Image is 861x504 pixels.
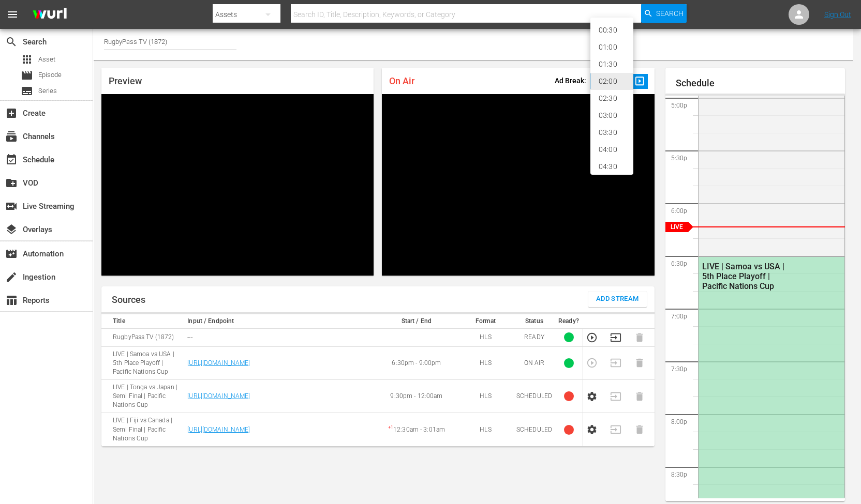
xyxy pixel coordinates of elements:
li: 01:30 [590,56,633,73]
li: 03:00 [590,107,633,124]
li: 01:00 [590,39,633,56]
li: 00:30 [590,22,633,39]
li: 03:30 [590,124,633,141]
li: 02:00 [590,73,633,90]
li: 02:30 [590,90,633,107]
li: 04:00 [590,141,633,158]
li: 04:30 [590,158,633,175]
